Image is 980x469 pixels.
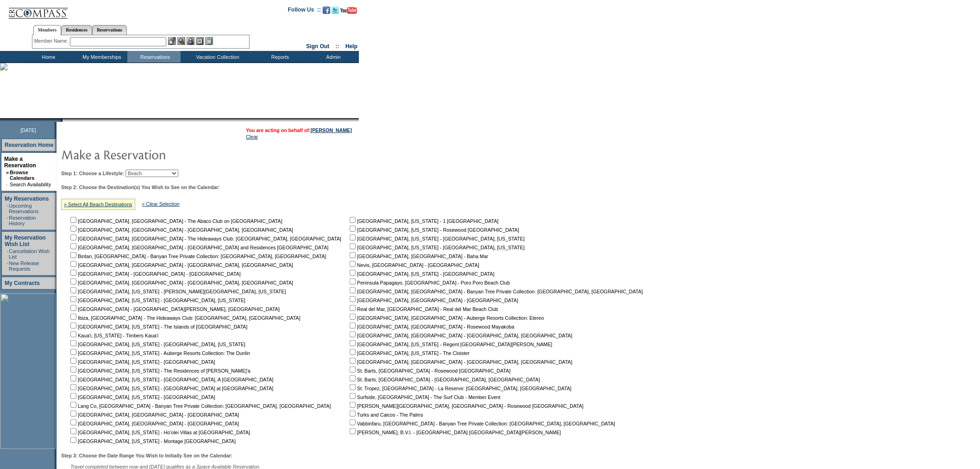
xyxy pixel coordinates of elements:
nobr: Bintan, [GEOGRAPHIC_DATA] - Banyan Tree Private Collection: [GEOGRAPHIC_DATA], [GEOGRAPHIC_DATA] [69,254,327,259]
nobr: [GEOGRAPHIC_DATA], [GEOGRAPHIC_DATA] - Rosewood Mayakoba [348,324,515,330]
td: · [6,248,8,260]
a: Subscribe to our YouTube Channel [340,9,357,15]
div: Member Name: [34,37,70,45]
nobr: Turks and Caicos - The Palms [348,412,423,418]
img: View [177,37,185,45]
td: · [6,182,9,187]
nobr: Peninsula Papagayo, [GEOGRAPHIC_DATA] - Poro Poro Beach Club [348,280,510,285]
nobr: [GEOGRAPHIC_DATA], [US_STATE] - [GEOGRAPHIC_DATA], [US_STATE] [69,342,245,347]
nobr: [GEOGRAPHIC_DATA], [US_STATE] - [GEOGRAPHIC_DATA] [69,394,215,400]
nobr: Lang Co, [GEOGRAPHIC_DATA] - Banyan Tree Private Collection: [GEOGRAPHIC_DATA], [GEOGRAPHIC_DATA] [69,403,331,409]
a: New Release Requests [9,260,39,272]
nobr: [GEOGRAPHIC_DATA], [GEOGRAPHIC_DATA] - The Hideaways Club: [GEOGRAPHIC_DATA], [GEOGRAPHIC_DATA] [69,236,341,241]
a: Help [346,43,358,50]
td: Reports [252,51,306,63]
img: pgTtlMakeReservation.gif [61,145,246,164]
nobr: [GEOGRAPHIC_DATA], [GEOGRAPHIC_DATA] - [GEOGRAPHIC_DATA] and Residences [GEOGRAPHIC_DATA] [69,245,328,250]
nobr: [GEOGRAPHIC_DATA], [US_STATE] - The Residences of [PERSON_NAME]'a [69,368,251,374]
a: Reservation Home [5,142,53,148]
nobr: [GEOGRAPHIC_DATA], [GEOGRAPHIC_DATA] - Banyan Tree Private Collection: [GEOGRAPHIC_DATA], [GEOGRA... [348,289,643,294]
img: Reservations [196,37,204,45]
nobr: [GEOGRAPHIC_DATA], [GEOGRAPHIC_DATA] - Auberge Resorts Collection: Etereo [348,315,544,321]
a: Reservations [92,25,127,35]
a: Follow us on Twitter [332,9,339,15]
span: You are acting on behalf of: [246,127,352,133]
b: Step 3: Choose the Date Range You Wish to Initially See on the Calendar: [61,453,232,458]
nobr: [GEOGRAPHIC_DATA], [GEOGRAPHIC_DATA] - [GEOGRAPHIC_DATA], [GEOGRAPHIC_DATA] [348,359,572,365]
img: promoShadowLeftCorner.gif [59,118,63,122]
nobr: St. Barts, [GEOGRAPHIC_DATA] - Rosewood [GEOGRAPHIC_DATA] [348,368,510,374]
img: Subscribe to our YouTube Channel [340,7,357,14]
nobr: [GEOGRAPHIC_DATA], [GEOGRAPHIC_DATA] - [GEOGRAPHIC_DATA] [348,298,518,303]
span: :: [336,43,339,50]
a: Become our fan on Facebook [323,9,330,15]
nobr: [GEOGRAPHIC_DATA], [US_STATE] - [GEOGRAPHIC_DATA], [US_STATE] [348,245,525,250]
nobr: Kaua'i, [US_STATE] - Timbers Kaua'i [69,333,158,338]
b: Step 2: Choose the Destination(s) You Wish to See on the Calendar: [61,184,220,190]
a: » Select All Beach Destinations [64,202,132,207]
nobr: [GEOGRAPHIC_DATA] - [GEOGRAPHIC_DATA][PERSON_NAME], [GEOGRAPHIC_DATA] [69,306,280,312]
a: » Clear Selection [142,201,180,207]
nobr: St. Barts, [GEOGRAPHIC_DATA] - [GEOGRAPHIC_DATA], [GEOGRAPHIC_DATA] [348,377,540,382]
nobr: [PERSON_NAME], B.V.I. - [GEOGRAPHIC_DATA] [GEOGRAPHIC_DATA][PERSON_NAME] [348,430,561,435]
td: Home [21,51,74,63]
nobr: [GEOGRAPHIC_DATA], [US_STATE] - [PERSON_NAME][GEOGRAPHIC_DATA], [US_STATE] [69,289,286,294]
img: Impersonate [187,37,195,45]
nobr: [GEOGRAPHIC_DATA], [GEOGRAPHIC_DATA] - The Abaco Club on [GEOGRAPHIC_DATA] [69,218,283,224]
nobr: [GEOGRAPHIC_DATA], [US_STATE] - The Islands of [GEOGRAPHIC_DATA] [69,324,247,330]
nobr: Vabbinfaru, [GEOGRAPHIC_DATA] - Banyan Tree Private Collection: [GEOGRAPHIC_DATA], [GEOGRAPHIC_DATA] [348,421,615,426]
nobr: St. Tropez, [GEOGRAPHIC_DATA] - La Reserve: [GEOGRAPHIC_DATA], [GEOGRAPHIC_DATA] [348,386,572,391]
td: · [6,260,8,272]
nobr: Surfside, [GEOGRAPHIC_DATA] - The Surf Club - Member Event [348,394,501,400]
nobr: [GEOGRAPHIC_DATA], [US_STATE] - 1 [GEOGRAPHIC_DATA] [348,218,499,224]
nobr: [GEOGRAPHIC_DATA], [GEOGRAPHIC_DATA] - [GEOGRAPHIC_DATA], [GEOGRAPHIC_DATA] [69,227,293,233]
nobr: [GEOGRAPHIC_DATA], [US_STATE] - Auberge Resorts Collection: The Dunlin [69,350,250,356]
a: My Reservation Wish List [5,234,46,247]
img: b_calculator.gif [205,37,213,45]
a: Residences [61,25,92,35]
nobr: [GEOGRAPHIC_DATA], [US_STATE] - [GEOGRAPHIC_DATA], [US_STATE] [69,298,245,303]
a: Search Availability [10,182,51,187]
td: My Memberships [74,51,127,63]
a: Upcoming Reservations [9,203,38,214]
nobr: [GEOGRAPHIC_DATA], [US_STATE] - Ho'olei Villas at [GEOGRAPHIC_DATA] [69,430,250,435]
nobr: [GEOGRAPHIC_DATA], [US_STATE] - [GEOGRAPHIC_DATA] at [GEOGRAPHIC_DATA] [69,386,273,391]
td: Admin [306,51,359,63]
nobr: [GEOGRAPHIC_DATA], [GEOGRAPHIC_DATA] - [GEOGRAPHIC_DATA] [69,412,239,418]
td: Follow Us :: [288,6,321,17]
a: Browse Calendars [10,170,34,181]
td: · [6,215,8,226]
nobr: [GEOGRAPHIC_DATA], [GEOGRAPHIC_DATA] - Baha Mar [348,254,488,259]
nobr: [GEOGRAPHIC_DATA], [US_STATE] - Montage [GEOGRAPHIC_DATA] [69,438,236,444]
a: [PERSON_NAME] [311,127,352,133]
a: My Contracts [5,280,40,286]
nobr: Nevis, [GEOGRAPHIC_DATA] - [GEOGRAPHIC_DATA] [348,262,479,268]
nobr: [GEOGRAPHIC_DATA] - [GEOGRAPHIC_DATA] - [GEOGRAPHIC_DATA] [69,271,241,277]
nobr: [GEOGRAPHIC_DATA], [GEOGRAPHIC_DATA] - [GEOGRAPHIC_DATA], [GEOGRAPHIC_DATA] [348,333,572,338]
img: Become our fan on Facebook [323,6,330,14]
a: Sign Out [306,43,329,50]
nobr: [GEOGRAPHIC_DATA], [GEOGRAPHIC_DATA] - [GEOGRAPHIC_DATA] [69,421,239,426]
nobr: [GEOGRAPHIC_DATA], [US_STATE] - [GEOGRAPHIC_DATA] [69,359,215,365]
img: b_edit.gif [168,37,176,45]
a: Members [33,25,62,35]
nobr: [PERSON_NAME][GEOGRAPHIC_DATA], [GEOGRAPHIC_DATA] - Rosewood [GEOGRAPHIC_DATA] [348,403,584,409]
nobr: [GEOGRAPHIC_DATA], [GEOGRAPHIC_DATA] - [GEOGRAPHIC_DATA], [GEOGRAPHIC_DATA] [69,262,293,268]
nobr: [GEOGRAPHIC_DATA], [US_STATE] - Rosewood [GEOGRAPHIC_DATA] [348,227,519,233]
a: Clear [246,134,258,139]
nobr: Real del Mar, [GEOGRAPHIC_DATA] - Real del Mar Beach Club [348,306,498,312]
span: [DATE] [20,127,36,133]
b: Step 1: Choose a Lifestyle: [61,171,124,176]
nobr: [GEOGRAPHIC_DATA], [US_STATE] - The Cloister [348,350,470,356]
a: Cancellation Wish List [9,248,50,260]
img: blank.gif [63,118,63,122]
nobr: [GEOGRAPHIC_DATA], [US_STATE] - [GEOGRAPHIC_DATA] [348,271,495,277]
td: Vacation Collection [181,51,252,63]
a: Make a Reservation [4,156,36,169]
b: » [6,170,9,175]
a: Reservation History [9,215,36,226]
nobr: [GEOGRAPHIC_DATA], [US_STATE] - [GEOGRAPHIC_DATA], A [GEOGRAPHIC_DATA] [69,377,273,382]
nobr: Ibiza, [GEOGRAPHIC_DATA] - The Hideaways Club: [GEOGRAPHIC_DATA], [GEOGRAPHIC_DATA] [69,315,301,321]
td: Reservations [127,51,181,63]
nobr: [GEOGRAPHIC_DATA], [US_STATE] - Regent [GEOGRAPHIC_DATA][PERSON_NAME] [348,342,553,347]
